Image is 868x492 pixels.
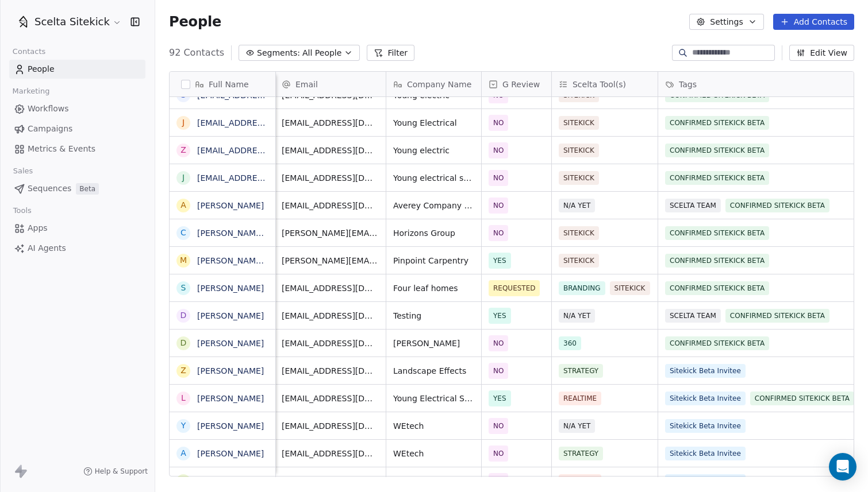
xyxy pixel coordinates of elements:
span: SCELTA TEAM [665,309,721,323]
span: REQUESTED [493,282,536,294]
span: CONFIRMED SITEKICK BETA [665,336,769,350]
span: SITEKICK [559,171,599,185]
span: Young electrical services [393,172,474,184]
span: YES [493,310,506,321]
span: NO [493,475,504,487]
span: People [169,13,221,30]
span: WEtech [393,448,474,459]
div: A [180,199,186,211]
div: D [180,337,187,349]
a: [PERSON_NAME] [197,394,264,403]
span: Four leaf homes [393,282,474,294]
span: SITEKICK [610,281,650,295]
span: STRATEGY [559,447,603,460]
span: [EMAIL_ADDRESS][DOMAIN_NAME] [282,448,379,459]
div: S [181,282,186,294]
span: 92 Contacts [169,46,224,60]
span: NO [493,338,504,349]
span: Scelta Sitekick [34,14,110,29]
span: NO [493,145,504,156]
div: G Review [482,72,551,96]
span: [EMAIL_ADDRESS][DOMAIN_NAME] [282,172,379,184]
div: Open Intercom Messenger [829,453,857,481]
span: CONFIRMED SITEKICK BETA [750,392,854,405]
span: NO [493,172,504,184]
span: REALTIME [559,392,601,405]
span: NO [493,117,504,129]
span: Landscape Effects [393,365,474,377]
span: [EMAIL_ADDRESS][DOMAIN_NAME] [282,117,379,129]
span: Campaigns [28,123,72,135]
span: SITEKICK [559,116,599,130]
div: D [180,309,187,321]
span: Contacts [7,43,51,60]
span: Help & Support [95,467,148,476]
span: [EMAIL_ADDRESS][DOMAIN_NAME] [282,338,379,349]
span: Tools [8,202,36,219]
span: N/A YET [559,199,596,212]
span: STRATEGY [559,364,603,378]
span: YES [493,255,506,266]
span: Scelta Tool(s) [573,79,626,90]
span: Averey Company Test [393,200,474,211]
a: AI Agents [9,239,145,258]
span: Young Electrical Services [393,393,474,404]
button: Filter [367,45,414,61]
a: Apps [9,219,145,238]
div: j [182,117,185,129]
span: Apps [28,222,48,234]
a: [PERSON_NAME] [197,366,264,375]
a: [PERSON_NAME] [197,284,264,293]
span: CONFIRMED SITEKICK BETA [665,254,769,268]
a: [PERSON_NAME] [197,311,264,320]
span: Email [295,79,318,90]
span: [PERSON_NAME] [393,338,474,349]
div: Z [180,475,186,487]
span: YES [493,393,506,404]
div: j [182,172,185,184]
span: Sales [8,162,38,180]
div: A [180,447,186,459]
span: NO [493,420,504,432]
span: CONFIRMED SITEKICK BETA [665,281,769,295]
span: Workflows [28,103,69,115]
div: m [180,254,187,266]
span: CONFIRMED SITEKICK BETA [665,226,769,240]
div: Y [181,420,186,432]
a: Metrics & Events [9,140,145,158]
span: [EMAIL_ADDRESS][DOMAIN_NAME] [282,200,379,211]
span: Encore Mechanical [393,475,474,487]
span: Beta [76,183,99,195]
span: [PERSON_NAME][EMAIL_ADDRESS][DOMAIN_NAME] [282,255,379,266]
div: Scelta Tool(s) [552,72,658,96]
span: CONFIRMED SITEKICK BETA [665,116,769,130]
span: Marketing [7,83,55,100]
span: CONFIRMED SITEKICK BETA [725,199,829,212]
a: [PERSON_NAME] [197,449,264,458]
div: c [180,227,186,239]
span: Sitekick Beta Invitee [665,392,746,405]
a: Campaigns [9,119,145,138]
button: Add Contacts [773,14,854,30]
span: CONFIRMED SITEKICK BETA [665,144,769,157]
span: CONFIRMED SITEKICK BETA [665,171,769,185]
span: BRANDING [559,281,605,295]
span: REALTIME [559,474,601,488]
div: Email [275,72,386,96]
a: Help & Support [83,467,148,476]
span: NO [493,365,504,377]
div: grid [170,97,276,477]
span: SITEKICK [559,144,599,157]
span: CONFIRMED SITEKICK BETA [725,309,829,323]
span: N/A YET [559,419,596,433]
div: Z [180,365,186,377]
span: [EMAIL_ADDRESS][DOMAIN_NAME] [282,310,379,321]
span: Sitekick Beta Invitee [665,419,746,433]
a: [EMAIL_ADDRESS][DOMAIN_NAME] [197,173,338,183]
span: Sequences [28,183,71,195]
a: [PERSON_NAME] [197,421,264,431]
span: Sitekick Beta Invitee [665,474,746,488]
a: [PERSON_NAME][EMAIL_ADDRESS][DOMAIN_NAME] [197,228,405,238]
span: Company Name [407,79,471,90]
span: N/A YET [559,309,596,323]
